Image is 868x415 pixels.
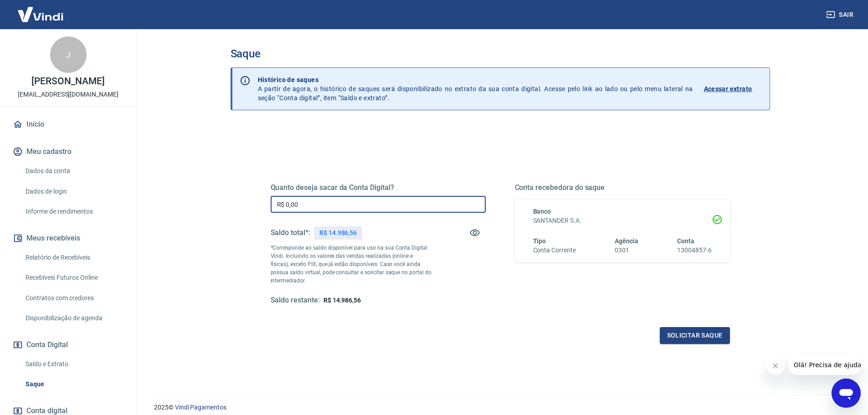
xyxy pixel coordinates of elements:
p: Histórico de saques [258,75,693,84]
span: Conta [677,237,694,245]
h5: Saldo total*: [271,228,310,237]
h5: Conta recebedora do saque [515,183,730,192]
iframe: Fechar mensagem [766,357,785,375]
iframe: Botão para abrir a janela de mensagens [832,379,861,408]
a: Saldo e Extrato [22,355,125,374]
a: Recebíveis Futuros Online [22,268,125,287]
span: R$ 14.986,56 [324,297,361,304]
a: Contratos com credores [22,289,125,307]
p: 2025 © [154,403,846,412]
div: J [50,36,87,73]
a: Disponibilização de agenda [22,309,125,328]
img: Vindi [11,0,70,28]
span: Olá! Precisa de ajuda? [5,6,77,14]
span: Banco [533,208,551,215]
button: Solicitar saque [660,327,730,344]
button: Sair [824,6,857,23]
p: [EMAIL_ADDRESS][DOMAIN_NAME] [18,90,118,99]
button: Meu cadastro [11,142,125,162]
h3: Saque [231,47,770,60]
a: Dados da conta [22,162,125,180]
a: Vindi Pagamentos [175,404,226,411]
button: Meus recebíveis [11,228,125,248]
h6: SANTANDER S.A. [533,216,712,225]
a: Saque [22,375,125,394]
a: Relatório de Recebíveis [22,248,125,267]
p: R$ 14.986,56 [319,228,357,238]
span: Tipo [533,237,546,245]
p: Acessar extrato [704,84,752,93]
h6: 0301 [615,246,638,255]
p: *Corresponde ao saldo disponível para uso na sua Conta Digital Vindi. Incluindo os valores das ve... [271,244,432,285]
span: Agência [615,237,638,245]
a: Informe de rendimentos [22,202,125,221]
p: A partir de agora, o histórico de saques será disponibilizado no extrato da sua conta digital. Ac... [258,75,693,102]
a: Dados de login [22,182,125,201]
a: Acessar extrato [704,75,762,102]
p: [PERSON_NAME] [31,77,104,86]
button: Conta Digital [11,335,125,355]
iframe: Mensagem da empresa [788,355,861,375]
h6: 13004857-6 [677,246,712,255]
h5: Saldo restante: [271,296,320,305]
a: Início [11,114,125,134]
h6: Conta Corrente [533,246,576,255]
h5: Quanto deseja sacar da Conta Digital? [271,183,486,192]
